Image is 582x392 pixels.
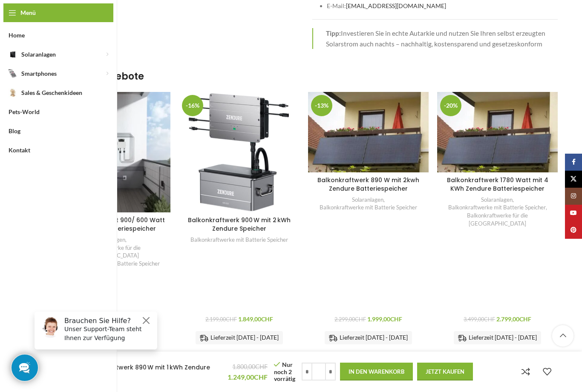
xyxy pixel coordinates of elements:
button: In den Warenkorb [340,363,413,381]
bdi: 1.800,00 [232,363,268,370]
a: Facebook Social Link [565,154,582,171]
span: CHF [261,315,273,323]
span: Solaranlagen [21,47,56,62]
span: -16% [182,95,203,116]
bdi: 3.499,00 [464,316,495,323]
a: Solaranlagen [481,196,513,204]
p: Nur noch 2 vorrätig [274,361,295,383]
img: Solaranlagen [9,50,17,59]
h4: Balkonkraftwerk 890 W mit 1 kWh Zendure Speicher [82,363,221,380]
span: CHF [254,373,268,381]
div: , , [441,196,553,227]
strong: Tipp: [326,29,341,37]
a: Balkonkraftwerk 890 W mit 2kwh Zendure Batteriespeicher [317,176,419,193]
a: Balkonkraftwerk 890 W mit 2kwh Zendure Batteriespeicher [308,92,429,172]
bdi: 2.299,00 [334,316,366,323]
a: Balkonkraftwerk 1780 Watt mit 4 KWh Zendure Batteriespeicher [447,176,548,193]
input: Produktmenge [312,363,325,381]
bdi: 1.249,00 [228,373,268,381]
a: Balkonkraftwerke mit Batterie Speicher [62,260,160,268]
div: Lieferzeit [DATE] - [DATE] [325,331,412,344]
a: X Social Link [565,171,582,188]
bdi: 1.849,00 [238,315,273,323]
bdi: 2.199,00 [205,316,237,323]
a: Pinterest Social Link [565,222,582,239]
a: Balkonkraftwerk 1780 Watt mit 4 KWh Zendure Batteriespeicher [437,92,558,172]
span: CHF [355,316,366,323]
div: 2 / 5 [175,92,304,350]
button: Jetzt kaufen [417,363,473,381]
a: Instagram Social Link [565,188,582,205]
span: CHF [484,316,495,323]
a: [EMAIL_ADDRESS][DOMAIN_NAME] [346,2,446,9]
div: 4 / 5 [433,92,562,350]
a: Balkonkraftwerke mit Batterie Speicher [448,203,546,212]
a: Scroll to top button [552,325,573,346]
span: Smartphones [21,66,57,81]
bdi: 1.999,00 [367,315,402,323]
p: Unser Support-Team steht Ihnen zur Verfügung [37,20,124,38]
a: YouTube Social Link [565,205,582,222]
h6: Brauchen Sie Hilfe? [37,12,124,20]
button: Close [113,11,124,21]
span: -13% [311,95,332,116]
a: Balkonkraftwerk 900 W mit 2 kWh Zendure Speicher [188,216,291,233]
div: Lieferzeit [DATE] - [DATE] [454,331,541,344]
div: 3 / 5 [304,92,433,350]
span: CHF [519,315,531,323]
span: CHF [255,363,268,370]
span: -20% [440,95,461,116]
img: Sales & Geschenkideen [9,89,17,97]
span: CHF [226,316,237,323]
div: , [312,196,424,212]
bdi: 2.799,00 [496,315,531,323]
span: Sales & Geschenkideen [21,85,82,100]
img: Customer service [12,12,33,33]
p: E-Mail: [327,1,558,11]
a: Balkonkraftwerke für die [GEOGRAPHIC_DATA] [441,212,553,227]
a: Solaranlagen [352,196,383,204]
a: Balkonkraftwerke mit Batterie Speicher [190,236,288,244]
img: Smartphones [9,69,17,78]
a: Balkonkraftwerk 900 W mit 2 kWh Zendure Speicher [179,92,300,212]
span: CHF [390,315,402,323]
span: Kontakt [9,143,30,158]
span: Home [9,28,25,43]
span: Blog [9,123,20,139]
div: Lieferzeit [DATE] - [DATE] [196,331,283,344]
a: Balkonkraftwerke mit Batterie Speicher [320,203,417,212]
p: Investieren Sie in echte Autarkie und nutzen Sie Ihren selbst erzeugten Solarstrom auch nachts – ... [326,28,558,49]
span: Pets-World [9,104,40,120]
span: Menü [20,8,36,17]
